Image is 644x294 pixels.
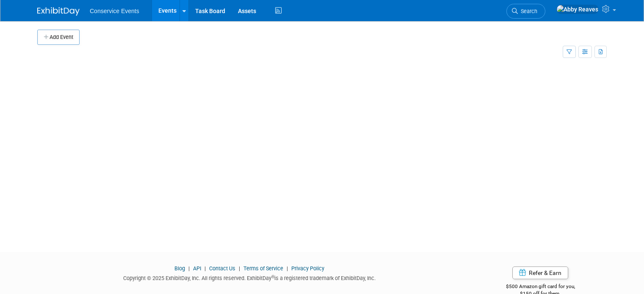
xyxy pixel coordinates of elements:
[506,4,545,19] a: Search
[186,265,192,272] span: |
[271,275,274,279] sup: ®
[285,265,290,272] span: |
[37,7,80,16] img: ExhibitDay
[243,265,283,272] a: Terms of Service
[556,5,599,14] img: Abby Reaves
[193,265,201,272] a: API
[512,267,568,279] a: Refer & Earn
[291,265,324,272] a: Privacy Policy
[174,265,185,272] a: Blog
[90,8,139,14] span: Conservice Events
[37,272,461,282] div: Copyright © 2025 ExhibitDay, Inc. All rights reserved. ExhibitDay is a registered trademark of Ex...
[237,265,242,272] span: |
[518,8,537,14] span: Search
[209,265,235,272] a: Contact Us
[37,30,80,45] button: Add Event
[202,265,208,272] span: |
